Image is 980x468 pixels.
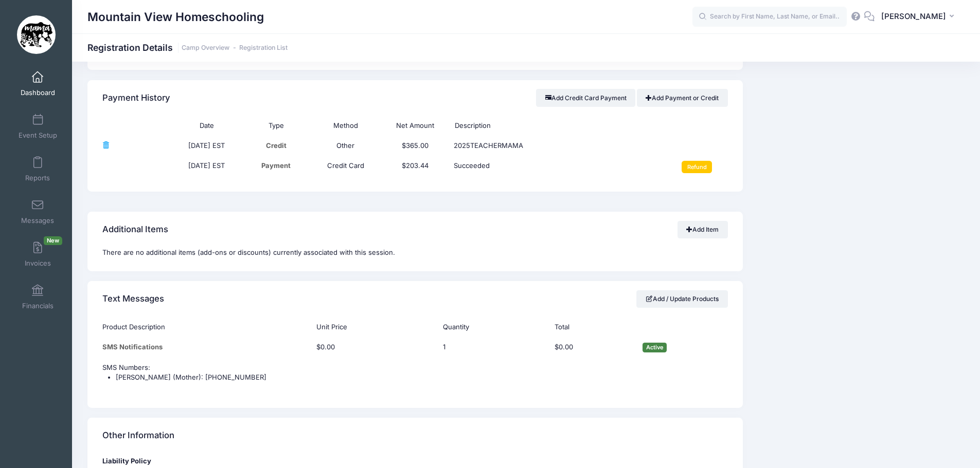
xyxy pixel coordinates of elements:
span: Messages [21,216,54,225]
input: Refund [682,161,712,173]
div: Liability Policy [102,456,727,466]
input: Search by First Name, Last Name, or Email... [692,7,847,27]
td: Credit Card [311,156,380,179]
td: 2025TEACHERMAMA [450,136,658,156]
span: Event Setup [19,131,57,140]
li: [PERSON_NAME] (Mother): [PHONE_NUMBER] [116,372,727,383]
span: Active [643,343,667,352]
td: Credit [241,136,311,156]
th: Date [172,116,241,136]
th: Unit Price [312,317,438,337]
a: Reports [13,151,62,187]
span: [PERSON_NAME] [881,11,946,22]
a: Dashboard [13,66,62,102]
th: Method [311,116,380,136]
h4: Payment History [102,83,170,113]
td: $203.44 [380,156,450,179]
th: Type [241,116,311,136]
span: New [44,236,62,245]
span: Dashboard [21,88,55,97]
a: InvoicesNew [13,236,62,272]
td: $0.00 [549,337,637,358]
td: SMS Numbers: [102,358,727,395]
a: Messages [13,194,62,230]
th: Description [450,116,658,136]
h1: Mountain View Homeschooling [87,5,264,29]
button: Add Credit Card Payment [536,89,635,106]
td: Other [311,136,380,156]
td: [DATE] EST [172,156,241,179]
td: Payment [241,156,311,179]
a: Event Setup [13,108,62,144]
a: Add Item [678,221,728,238]
div: Click Pencil to edit... [443,342,458,352]
h4: Text Messages [102,285,164,314]
th: Product Description [102,317,311,337]
a: Camp Overview [182,44,229,52]
td: $0.00 [312,337,438,358]
span: Invoices [25,259,51,268]
h1: Registration Details [87,42,288,53]
a: Financials [13,279,62,315]
td: $365.00 [380,136,450,156]
button: [PERSON_NAME] [875,5,965,29]
img: Mountain View Homeschooling [17,15,56,54]
th: Net Amount [380,116,450,136]
td: Succeeded [450,156,658,179]
div: There are no additional items (add-ons or discounts) currently associated with this session. [87,248,743,271]
span: Reports [25,174,50,182]
h4: Other Information [102,421,174,451]
th: Quantity [438,317,549,337]
a: Add / Update Products [636,290,728,308]
a: Add Payment or Credit [637,89,728,106]
td: SMS Notifications [102,337,311,358]
td: [DATE] EST [172,136,241,156]
th: Total [549,317,637,337]
h4: Additional Items [102,215,168,245]
span: Financials [22,302,54,310]
a: Registration List [239,44,288,52]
